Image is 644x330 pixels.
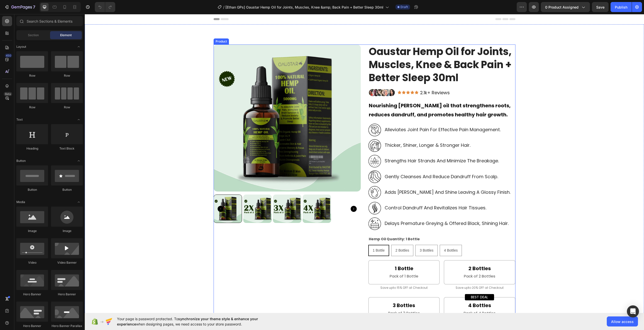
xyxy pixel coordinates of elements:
p: gently cleanses and reduce dandruff from scalp. [300,160,413,165]
img: gempages_578838273980367591-ae632746-186c-4abb-9102-4059aa0a364d.png [284,75,311,82]
img: gempages_578838273980367591-df76d7ea-ee52-486b-8f85-85ab2a9051bf.png [284,156,296,169]
span: Save [596,5,605,9]
span: / [223,5,224,10]
legend: Hemp Oil Quantity: 1 Bottle [284,221,336,229]
div: Image [51,229,83,233]
span: Toggle open [75,43,83,51]
button: Publish [611,2,632,12]
div: Row [51,73,83,78]
span: Draft [400,5,408,9]
span: Button [16,159,26,163]
span: 0 product assigned [545,5,579,10]
span: 1 Bottle [288,234,300,238]
span: Your page is password protected. To when designing pages, we need access to your store password. [117,316,278,327]
div: Publish [615,5,627,10]
button: Carousel Next Arrow [266,192,272,198]
span: Layout [16,44,26,49]
div: Text Block [51,146,83,151]
div: Image [16,229,48,233]
p: control dandruff and revitalizes hair tissues. [300,191,401,197]
p: alleviates joint pain for effective pain management. [300,113,416,118]
span: Allow access [611,319,634,324]
h2: 3 Bottles [288,288,351,295]
p: Save upto 15% OFF at Checkout [284,271,355,276]
p: Pack of 3 Bottles [289,296,350,302]
span: Element [60,33,72,37]
button: 7 [2,2,37,12]
div: Heading [16,146,48,151]
img: gempages_578838273980367591-27ca6855-6e61-46dd-803d-cb2c1b46986b.png [284,125,296,138]
img: gempages_578838273980367591-c6a0ce1e-17cd-42fb-966b-975ff42e55de.png [284,172,296,185]
div: Button [51,187,83,192]
div: Open Intercom Messenger [627,305,639,317]
span: Media [16,200,25,204]
span: Toggle open [75,116,83,124]
p: Pack of 1 Bottle [289,259,350,265]
img: gempages_578838273980367591-a2ecbf0b-3672-41e0-ba51-1548461cb237.png [284,140,296,154]
p: thicker, shiner, longer & stronger hair. [300,128,386,134]
p: Save upto 20% OFF at Checkout [359,271,430,276]
p: strengths hair strands and minimize the breakage. [300,144,414,150]
div: Hero Banner [16,324,48,328]
h2: 4 Bottles [364,288,426,295]
div: Button [16,187,48,192]
p: 2.1k+ Reviews [335,76,365,81]
p: adds [PERSON_NAME] and shine leaving a glossy finish. [300,175,426,181]
span: 2 Bottles [311,234,324,238]
div: 450 [5,54,12,58]
span: 3 Bottles [335,234,348,238]
img: gempages_578838273980367591-2b83f6c9-0b83-4c44-afcf-c3fdcc9cdd93.png [284,187,296,201]
div: Row [16,73,48,78]
h2: 1 Bottle [288,251,351,258]
span: Text [16,117,23,122]
span: Section [28,33,39,37]
img: gempages_578838273980367591-49447bf0-20ad-4ef3-bec1-10acf097df5a.png [284,203,296,216]
button: Carousel Back Arrow [133,192,139,198]
div: Video [16,260,48,265]
span: Toggle open [75,198,83,206]
img: gempages_578838273980367591-d3b88349-2f15-4133-94b5-8ecd223c6f4a.png [284,109,296,122]
span: 4 Bottles [359,234,373,238]
span: synchronize your theme style & enhance your experience [117,317,258,326]
div: Hero Banner [51,292,83,297]
div: Row [51,105,83,110]
p: BEST DEAL [386,280,403,286]
div: Row [16,105,48,110]
h1: Oaustar Hemp Oil for Joints, Muscles, Knee & Back Pain + Better Sleep 30ml [284,30,431,71]
p: delays premature greying & offered black, shining hair. [300,206,424,212]
span: Toggle open [75,157,83,165]
div: Hero Banner [16,292,48,297]
p: 7 [33,4,35,10]
input: Search Sections & Elements [16,16,83,26]
p: Pack of 4 Bottles [364,296,426,302]
span: Nourishing [PERSON_NAME] oil that strengthens roots, reduces dandruff, and promotes healthy hair ... [284,88,426,104]
iframe: Design area [85,14,644,313]
button: Save [592,2,609,12]
p: Pack of 2 Bottles [364,259,426,265]
div: Hero Banner Parallax [51,324,83,328]
h2: 2 Bottles [364,251,426,258]
div: Product [130,25,143,30]
div: Undo/Redo [95,2,115,12]
span: [Ethan GPs] Oaustar Hemp Oil for Joints, Muscles, Knee &amp; Back Pain + Better Sleep 30ml [225,5,383,10]
button: Allow access [607,316,638,326]
div: Beta [4,92,12,96]
button: 0 product assigned [541,2,590,12]
div: Video Banner [51,260,83,265]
